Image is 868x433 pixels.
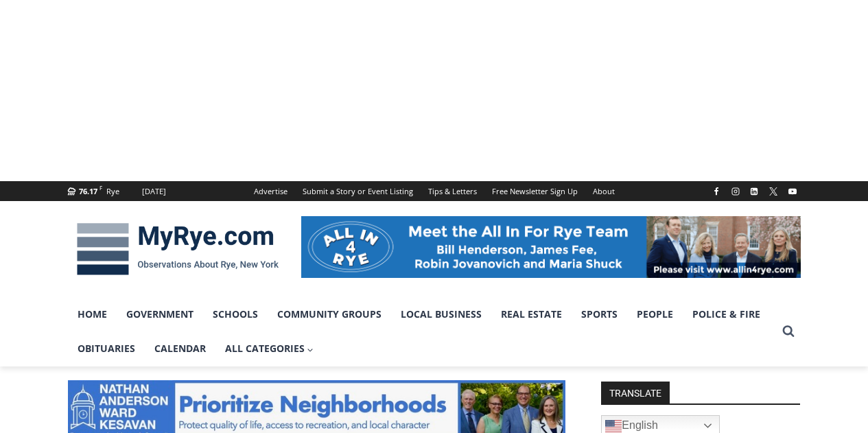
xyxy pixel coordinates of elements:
[68,297,117,331] a: Home
[117,297,203,331] a: Government
[246,181,622,201] nav: Secondary Navigation
[683,297,770,331] a: Police & Fire
[765,183,782,200] a: X
[246,181,295,201] a: Advertise
[79,186,97,196] span: 76.17
[99,184,102,191] span: F
[746,183,762,200] a: Linkedin
[572,297,627,331] a: Sports
[268,297,391,331] a: Community Groups
[295,181,421,201] a: Submit a Story or Event Listing
[491,297,572,331] a: Real Estate
[727,183,744,200] a: Instagram
[301,216,801,278] img: All in for Rye
[776,319,801,344] button: View Search Form
[68,331,145,366] a: Obituaries
[215,331,324,366] a: All Categories
[106,185,119,198] div: Rye
[627,297,683,331] a: People
[391,297,491,331] a: Local Business
[421,181,484,201] a: Tips & Letters
[68,297,776,366] nav: Primary Navigation
[708,183,725,200] a: Facebook
[142,185,166,198] div: [DATE]
[203,297,268,331] a: Schools
[601,382,670,403] strong: TRANSLATE
[585,181,622,201] a: About
[784,183,801,200] a: YouTube
[484,181,585,201] a: Free Newsletter Sign Up
[225,341,314,356] span: All Categories
[145,331,215,366] a: Calendar
[68,213,288,285] img: MyRye.com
